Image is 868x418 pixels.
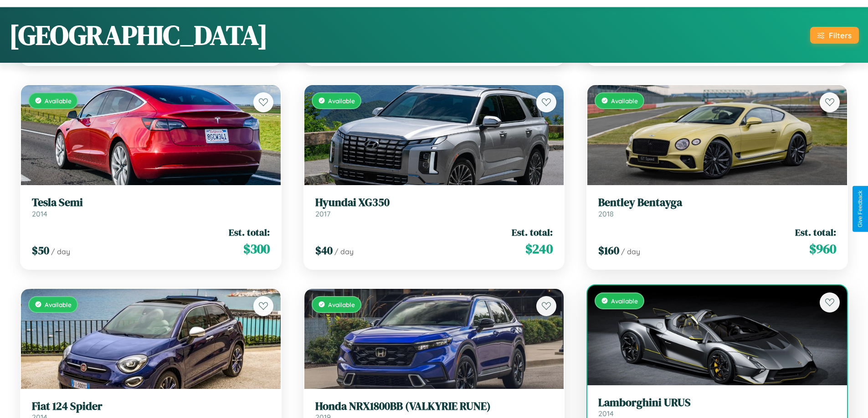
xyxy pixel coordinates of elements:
span: 2014 [32,209,47,218]
h3: Fiat 124 Spider [32,400,270,413]
span: 2018 [598,209,614,218]
span: $ 160 [598,243,619,258]
h3: Hyundai XG350 [315,196,553,209]
h1: [GEOGRAPHIC_DATA] [9,16,268,54]
span: 2014 [598,409,614,418]
span: Available [611,97,638,105]
span: Est. total: [795,226,836,239]
span: Est. total: [512,226,553,239]
span: Available [328,301,355,308]
h3: Tesla Semi [32,196,270,209]
h3: Bentley Bentayga [598,196,836,209]
h3: Honda NRX1800BB (VALKYRIE RUNE) [315,400,553,413]
span: / day [621,247,640,256]
span: $ 40 [315,243,333,258]
span: $ 240 [525,240,553,258]
span: 2017 [315,209,330,218]
h3: Lamborghini URUS [598,396,836,409]
span: $ 960 [809,240,836,258]
span: Available [611,297,638,305]
span: / day [51,247,70,256]
span: Available [45,97,72,105]
span: $ 300 [243,240,270,258]
span: $ 50 [32,243,49,258]
span: Available [45,301,72,308]
a: Bentley Bentayga2018 [598,196,836,218]
span: Est. total: [229,226,270,239]
span: / day [334,247,354,256]
button: Filters [810,27,859,44]
div: Give Feedback [857,191,863,227]
div: Filters [829,30,852,40]
a: Hyundai XG3502017 [315,196,553,218]
span: Available [328,97,355,105]
a: Tesla Semi2014 [32,196,270,218]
